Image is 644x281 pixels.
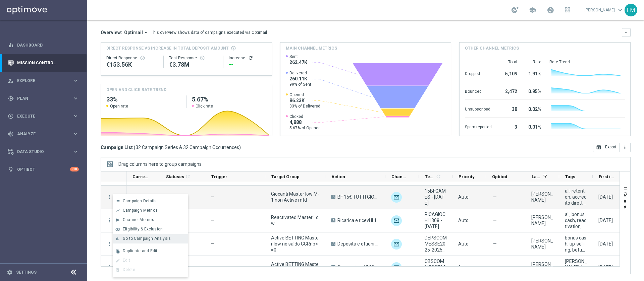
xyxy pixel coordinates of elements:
i: keyboard_arrow_right [72,77,79,84]
span: Channel Metrics [123,217,154,222]
button: more_vert [620,143,631,152]
button: refresh [248,55,253,61]
span: Explore [17,79,72,83]
i: settings [7,269,13,275]
span: Statuses [166,174,184,179]
h3: Campaign List [101,144,241,150]
div: Mission Control [8,54,79,72]
button: send Channel Metrics [113,215,188,225]
div: 13 Aug 2025, Wednesday [598,217,613,223]
button: track_changes Analyze keyboard_arrow_right [7,131,79,137]
div: Lorenzo Carlevale [531,238,553,250]
span: Action [331,174,345,179]
button: more_vert [107,264,113,270]
div: 0.95% [525,85,541,96]
span: Channel [391,174,408,179]
span: Giocanti Master low M-1 non Active mtd [271,191,320,203]
span: ) [239,144,241,150]
div: lightbulb Optibot +10 [7,167,79,172]
div: -- [229,61,266,69]
span: — [493,241,497,247]
span: all, retention, accredito diretto, bonus free, low master [565,188,587,206]
button: keyboard_arrow_down [622,28,631,37]
div: Plan [8,95,72,101]
div: equalizer Dashboard [7,43,79,48]
span: Tags [565,174,575,179]
div: Mission Control [7,60,79,66]
span: 33% of Delivered [289,103,320,109]
span: 15BFGAMES - 2025-08-13 [425,188,447,206]
img: Optimail [391,192,402,203]
div: Execute [8,113,72,119]
i: person_search [8,78,14,84]
span: Direct Response VS Increase In Total Deposit Amount [106,45,229,51]
a: Settings [16,270,37,274]
span: 5.67% of Opened [289,125,321,131]
span: Delivered [289,70,311,76]
span: Calculate column [184,173,191,180]
button: join_inner Eligibility & Exclusion [113,225,188,234]
div: Lorenzo Carlevale [531,214,553,226]
i: join_inner [115,227,120,232]
span: — [211,265,215,270]
span: Ricarica e ricevi il 10% fino a 200€ tutti i giochi [337,217,380,223]
span: Calculate column [435,173,441,180]
div: Unsubscribed [465,103,492,114]
div: Lorenzo Carlevale [531,261,553,273]
h2: 5.67% [192,95,266,103]
span: cb perso, bonus cash, up-selling, betting, low master [565,258,587,276]
span: DEPSCOMMESSE2025-2025-08-14 [425,235,447,253]
span: BF 15€ TUTTI GIOCHI [337,194,380,200]
span: Sent [289,54,307,59]
span: 262.47K [289,59,307,65]
button: open_in_browser Export [593,143,620,152]
span: Reactivated Master Low [271,214,320,226]
span: Target Group [271,174,300,179]
div: 0.02% [525,103,541,114]
img: Optimail [391,262,402,273]
div: Press SPACE to deselect this row. [101,186,126,209]
a: [PERSON_NAME]keyboard_arrow_down [584,5,625,15]
div: Lorenzo Carlevale [531,191,553,203]
button: more_vert [107,194,113,200]
i: gps_fixed [8,95,14,101]
i: more_vert [622,145,628,150]
span: Templates [425,174,435,179]
span: Auto [458,265,469,270]
span: Active BETTING Master low no saldo GGRnb<=0 [271,235,320,253]
span: Drag columns here to group campaigns [118,161,202,167]
span: 260.11K [289,76,311,82]
div: Spam reported [465,121,492,132]
div: FM [625,4,637,16]
div: Rate [525,59,541,65]
i: bar_chart [115,236,120,241]
span: Trigger [211,174,227,179]
i: show_chart [115,208,120,213]
span: Columns [623,192,628,209]
div: 0.01% [525,121,541,132]
div: Data Studio keyboard_arrow_right [7,149,79,154]
div: gps_fixed Plan keyboard_arrow_right [7,96,79,101]
span: A [331,265,335,269]
span: all, bonus cash, reactivation, ricarica, low master [565,211,587,229]
span: Duplicate and Edit [123,249,157,253]
span: keyboard_arrow_down [616,6,624,14]
h3: Overview: [101,29,122,36]
i: list [115,199,120,204]
i: arrow_drop_down [143,29,149,36]
i: refresh [185,174,191,179]
span: 4,888 [289,119,321,125]
div: 2,472 [500,85,517,96]
span: Go to Campaign Analysis [123,236,171,241]
div: Direct Response [106,55,158,61]
span: Open rate [110,103,128,109]
h4: OPEN AND CLICK RATE TREND [106,87,166,93]
a: Optibot [17,160,70,178]
div: €3,777,797 [169,61,218,69]
div: Bounced [465,85,492,96]
div: Dropped [465,68,492,78]
a: Dashboard [17,36,79,54]
i: refresh [436,174,441,179]
i: send [115,218,120,222]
